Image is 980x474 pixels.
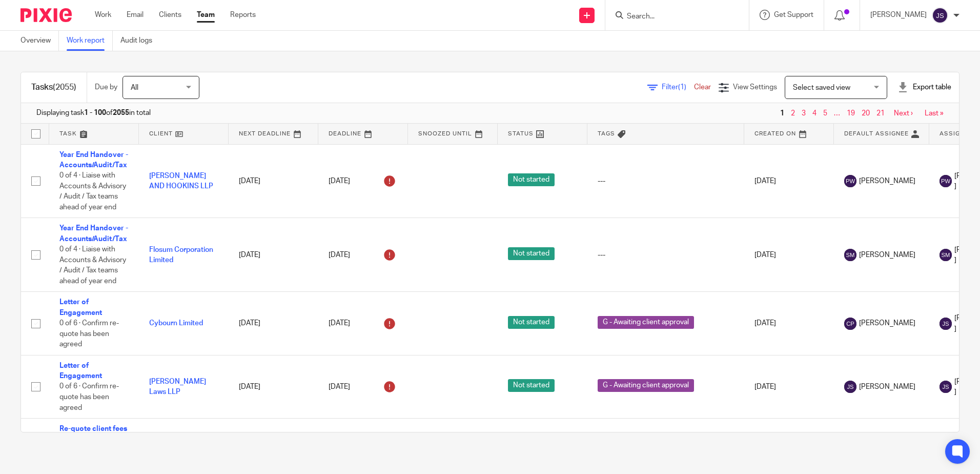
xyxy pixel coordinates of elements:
a: Overview [21,31,59,51]
nav: pager [778,109,944,117]
span: Select saved view [793,84,850,91]
img: svg%3E [844,318,856,330]
a: Last » [925,110,944,117]
a: Letter of Engagement [59,362,102,380]
img: svg%3E [844,249,856,261]
img: svg%3E [932,7,948,24]
img: svg%3E [940,175,952,187]
span: (1) [678,84,686,91]
td: [DATE] [229,292,318,355]
a: Clear [694,84,711,91]
span: 0 of 4 · Liaise with Accounts & Advisory / Audit / Tax teams ahead of year end [59,246,126,285]
span: Not started [508,316,555,329]
a: [PERSON_NAME] AND HOOKINS LLP [149,172,213,190]
td: [DATE] [229,144,318,218]
td: [DATE] [229,419,318,471]
td: [DATE] [744,144,834,218]
a: Next › [894,110,913,117]
a: Clients [159,10,181,20]
span: … [831,107,843,120]
span: G - Awaiting client approval [598,316,694,329]
a: 3 [802,110,806,117]
a: 20 [862,110,870,117]
h1: Tasks [31,82,76,93]
span: (2055) [53,83,76,91]
span: 0 of 6 · Confirm re-quote has been agreed [59,383,119,411]
a: Re-quote client fees [59,425,127,432]
div: [DATE] [329,315,398,332]
span: Not started [508,173,555,186]
a: Cybourn Limited [149,320,203,327]
b: 2055 [113,109,129,116]
div: [DATE] [329,379,398,395]
img: svg%3E [940,318,952,330]
span: 0 of 4 · Liaise with Accounts & Advisory / Audit / Tax teams ahead of year end [59,172,126,211]
span: Not started [508,247,555,260]
a: Team [197,10,215,20]
a: Letter of Engagement [59,299,102,316]
span: View Settings [733,84,777,91]
a: Email [127,10,144,20]
a: Work report [67,31,113,51]
span: [PERSON_NAME] [859,382,915,392]
span: [PERSON_NAME] [859,318,915,328]
div: --- [598,250,734,260]
img: svg%3E [844,175,856,187]
a: Year End Handover - Accounts/Audit/Tax [59,151,128,169]
a: Audit logs [120,31,160,51]
p: Due by [95,82,117,92]
a: [PERSON_NAME] Laws LLP [149,378,206,396]
span: G - Awaiting client approval [598,379,694,392]
span: 0 of 6 · Confirm re-quote has been agreed [59,320,119,348]
img: svg%3E [844,381,856,393]
span: [PERSON_NAME] [859,176,915,186]
input: Search [626,12,718,22]
td: [DATE] [744,419,834,471]
a: 4 [812,110,816,117]
span: Tags [598,131,615,136]
img: Pixie [21,8,72,22]
a: Flosum Corporation Limited [149,246,213,264]
span: 1 [778,107,787,120]
a: 2 [791,110,795,117]
td: [DATE] [229,355,318,418]
a: Reports [230,10,256,20]
a: Year End Handover - Accounts/Audit/Tax [59,225,128,242]
a: 19 [847,110,855,117]
div: [DATE] [329,247,398,263]
span: Displaying task of in total [36,108,151,118]
a: 21 [876,110,885,117]
div: Export table [897,82,951,92]
a: Work [95,10,111,20]
span: [PERSON_NAME] [859,250,915,260]
b: 1 - 100 [84,109,106,116]
td: [DATE] [744,355,834,418]
td: [DATE] [744,292,834,355]
img: svg%3E [940,381,952,393]
span: Filter [662,84,694,91]
td: [DATE] [229,218,318,292]
div: [DATE] [329,173,398,189]
span: All [131,84,138,91]
p: [PERSON_NAME] [870,10,927,20]
img: svg%3E [940,249,952,261]
span: Not started [508,379,555,392]
td: [DATE] [744,218,834,292]
a: 5 [823,110,827,117]
div: --- [598,176,734,186]
span: Get Support [774,11,813,18]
